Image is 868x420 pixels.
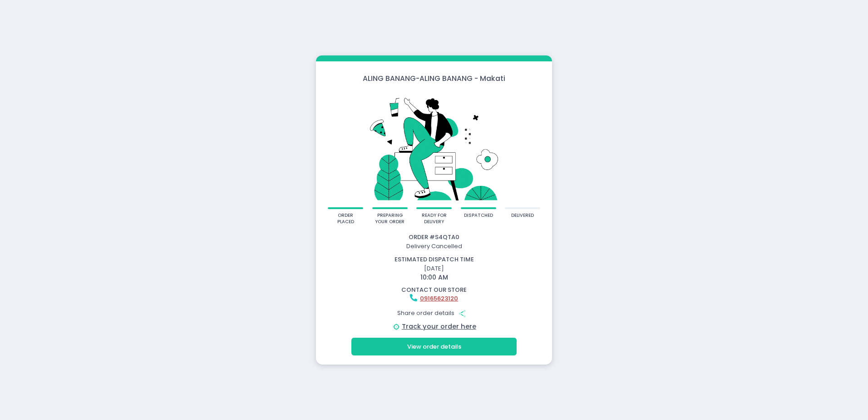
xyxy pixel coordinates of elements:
img: talkie [328,90,540,208]
div: [DATE] [312,255,557,282]
div: estimated dispatch time [317,255,551,264]
div: ALING BANANG - ALING BANANG - Makati [316,73,552,84]
button: View order details [351,338,517,355]
div: dispatched [464,212,493,219]
a: 09165623120 [420,294,458,303]
div: preparing your order [375,212,404,225]
div: order placed [331,212,360,225]
div: contact our store [317,285,551,295]
div: ready for delivery [419,212,449,225]
div: delivered [511,212,534,219]
a: Track your order here [402,322,476,331]
div: Share order details [317,305,551,322]
span: 10:00 AM [420,273,448,282]
div: Order # S4QTA0 [317,233,551,242]
div: Delivery Cancelled [317,242,551,251]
